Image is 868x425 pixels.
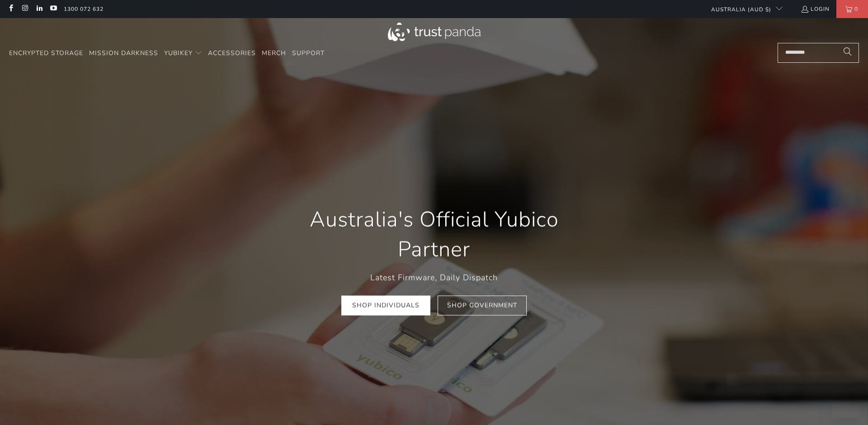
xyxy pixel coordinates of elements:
[9,49,83,57] span: Encrypted Storage
[64,4,104,14] a: 1300 072 632
[778,43,859,63] input: Search...
[292,49,325,57] span: Support
[208,49,256,57] span: Accessories
[21,5,28,13] a: Trust Panda Australia on Instagram
[35,5,43,13] a: Trust Panda Australia on LinkedIn
[9,43,325,64] nav: Translation missing: en.navigation.header.main_nav
[836,43,859,63] button: Search
[776,367,794,385] iframe: Close message
[832,389,861,418] iframe: Button to launch messaging window
[89,49,158,57] span: Mission Darkness
[89,43,158,64] a: Mission Darkness
[164,49,193,57] span: YubiKey
[292,43,325,64] a: Support
[388,23,481,41] img: Trust Panda Australia
[262,43,286,64] a: Merch
[285,271,583,284] p: Latest Firmware, Daily Dispatch
[208,43,256,64] a: Accessories
[49,5,57,13] a: Trust Panda Australia on YouTube
[438,295,527,316] a: Shop Government
[262,49,286,57] span: Merch
[285,205,583,265] h1: Australia's Official Yubico Partner
[341,295,430,316] a: Shop Individuals
[9,43,83,64] a: Encrypted Storage
[164,43,202,64] summary: YubiKey
[7,5,14,13] a: Trust Panda Australia on Facebook
[801,4,830,14] a: Login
